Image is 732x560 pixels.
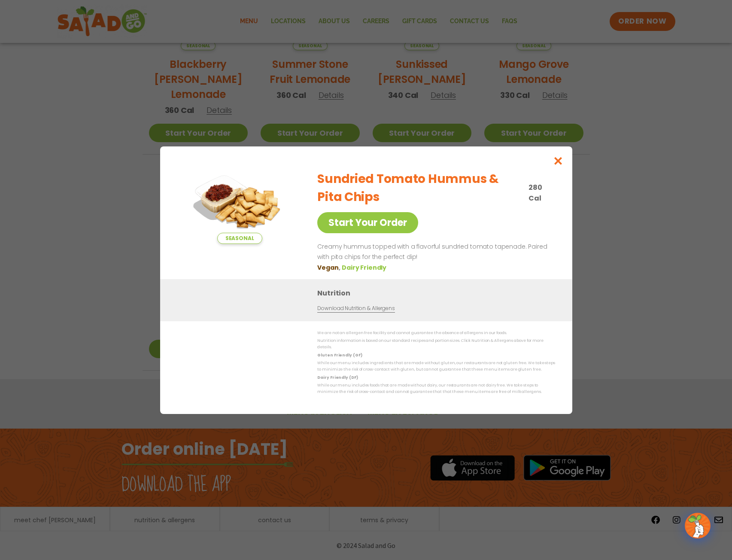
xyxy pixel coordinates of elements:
a: Start Your Order [317,212,418,233]
p: We are not an allergen free facility and cannot guarantee the absence of allergens in our foods. [317,330,555,336]
a: Download Nutrition & Allergens [317,304,395,312]
p: Creamy hummus topped with a flavorful sundried tomato tapenade. Paired with pita chips for the pe... [317,242,552,262]
span: Seasonal [217,232,262,243]
p: Nutrition information is based on our standard recipes and portion sizes. Click Nutrition & Aller... [317,338,555,351]
img: wpChatIcon [686,514,710,538]
h3: Nutrition [317,287,559,298]
p: 280 Cal [528,182,552,204]
img: Featured product photo for Sundried Tomato Hummus & Pita Chips [179,164,300,244]
p: While our menu includes ingredients that are made without gluten, our restaurants are not gluten ... [317,360,555,373]
button: Close modal [544,146,572,175]
li: Dairy Friendly [342,263,388,272]
strong: Dairy Friendly (DF) [317,374,358,380]
li: Vegan [317,263,342,272]
strong: Gluten Friendly (GF) [317,352,362,357]
h2: Sundried Tomato Hummus & Pita Chips [317,170,523,206]
p: While our menu includes foods that are made without dairy, our restaurants are not dairy free. We... [317,382,555,396]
